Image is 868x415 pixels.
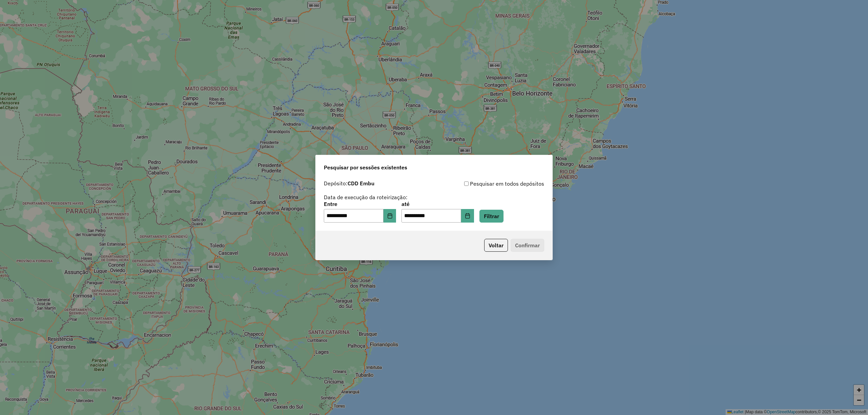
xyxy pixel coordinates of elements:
[324,179,374,187] label: Depósito:
[324,163,407,171] span: Pesquisar por sessões existentes
[434,180,544,188] div: Pesquisar em todos depósitos
[401,200,474,208] label: até
[324,193,408,201] label: Data de execução da roteirização:
[324,200,396,208] label: Entre
[348,180,374,187] strong: CDD Embu
[461,209,474,223] button: Choose Date
[479,210,504,223] button: Filtrar
[484,239,508,252] button: Voltar
[383,209,396,223] button: Choose Date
